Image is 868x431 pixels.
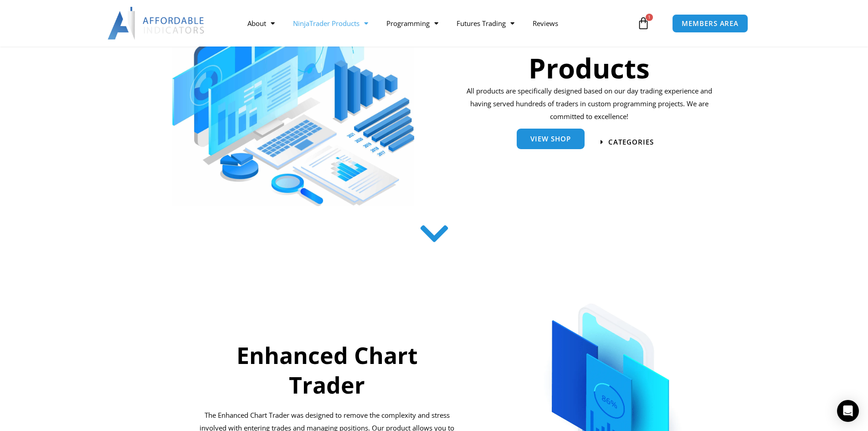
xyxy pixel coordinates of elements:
a: About [238,13,284,34]
a: Futures Trading [447,13,524,34]
span: MEMBERS AREA [682,20,739,27]
div: Open Intercom Messenger [837,400,859,422]
nav: Menu [238,13,635,34]
h1: Products [463,49,715,87]
a: Programming [377,13,447,34]
span: 1 [646,14,653,21]
a: NinjaTrader Products [284,13,377,34]
a: categories [601,139,654,145]
a: View Shop [517,129,585,149]
a: MEMBERS AREA [672,14,748,33]
a: Reviews [524,13,567,34]
a: 1 [623,10,663,36]
span: View Shop [530,135,571,142]
p: All products are specifically designed based on our day trading experience and having served hund... [463,85,715,123]
span: categories [608,139,654,145]
img: LogoAI | Affordable Indicators – NinjaTrader [108,7,205,40]
h2: Enhanced Chart Trader [198,341,456,400]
